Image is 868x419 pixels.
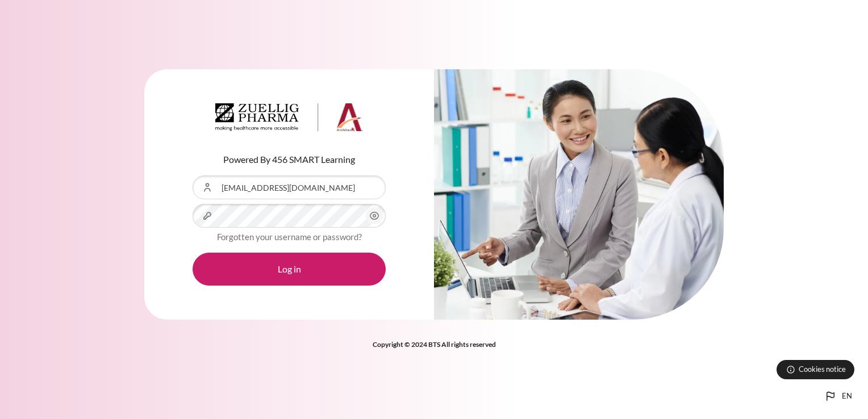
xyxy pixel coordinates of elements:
span: en [842,391,852,402]
a: Forgotten your username or password? [217,232,362,242]
img: Architeck [215,103,363,132]
input: Username or Email Address [193,175,386,199]
button: Languages [819,385,857,408]
button: Cookies notice [777,360,854,379]
span: Cookies notice [799,364,846,375]
a: Architeck [215,103,363,136]
button: Log in [193,253,386,286]
p: Powered By 456 SMART Learning [193,153,386,166]
strong: Copyright © 2024 BTS All rights reserved [373,340,496,349]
